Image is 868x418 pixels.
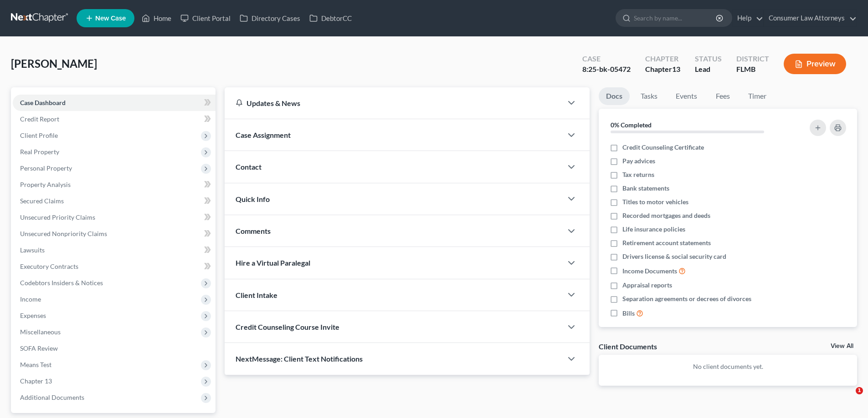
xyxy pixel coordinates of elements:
[668,87,704,105] a: Events
[622,197,688,206] span: Titles to motor vehicles
[645,64,680,75] div: Chapter
[20,197,64,205] span: Secured Claims
[20,279,103,287] span: Codebtors Insiders & Notices
[20,164,72,172] span: Personal Property
[622,309,635,318] span: Bills
[645,54,680,64] div: Chapter
[20,148,59,156] span: Real Property
[11,57,97,70] span: [PERSON_NAME]
[622,281,672,290] span: Appraisal reports
[633,87,665,105] a: Tasks
[20,230,107,237] span: Unsecured Nonpriority Claims
[13,242,216,258] a: Lawsuits
[236,227,271,235] span: Comments
[20,115,59,123] span: Credit Report
[20,361,51,368] span: Means Test
[20,262,78,270] span: Executory Contracts
[20,295,41,303] span: Income
[582,54,631,64] div: Case
[236,258,310,267] span: Hire a Virtual Paralegal
[305,10,356,26] a: DebtorCC
[764,10,857,26] a: Consumer Law Attorneys
[741,87,774,105] a: Timer
[20,328,61,336] span: Miscellaneous
[13,209,216,226] a: Unsecured Priority Claims
[622,267,677,276] span: Income Documents
[837,387,859,409] iframe: Intercom live chat
[622,143,704,152] span: Credit Counseling Certificate
[95,15,126,22] span: New Case
[13,258,216,275] a: Executory Contracts
[599,342,657,351] div: Client Documents
[611,121,652,129] strong: 0% Completed
[236,162,262,171] span: Contact
[784,54,846,74] button: Preview
[20,181,71,188] span: Property Analysis
[856,387,863,394] span: 1
[20,213,95,221] span: Unsecured Priority Claims
[20,131,58,139] span: Client Profile
[20,344,58,352] span: SOFA Review
[137,10,176,26] a: Home
[622,170,654,179] span: Tax returns
[622,184,669,193] span: Bank statements
[13,95,216,111] a: Case Dashboard
[622,252,726,261] span: Drivers license & social security card
[733,10,763,26] a: Help
[622,294,751,303] span: Separation agreements or decrees of divorces
[236,354,363,363] span: NextMessage: Client Text Notifications
[13,193,216,209] a: Secured Claims
[236,322,339,331] span: Credit Counseling Course Invite
[622,156,655,166] span: Pay advices
[20,99,66,106] span: Case Dashboard
[582,64,631,75] div: 8:25-bk-05472
[13,176,216,193] a: Property Analysis
[236,98,551,108] div: Updates & News
[236,291,277,299] span: Client Intake
[599,87,630,105] a: Docs
[176,10,235,26] a: Client Portal
[708,87,737,105] a: Fees
[13,111,216,127] a: Credit Report
[622,225,685,234] span: Life insurance policies
[13,226,216,242] a: Unsecured Nonpriority Claims
[20,246,45,254] span: Lawsuits
[13,340,216,357] a: SOFA Review
[236,131,291,139] span: Case Assignment
[634,10,717,26] input: Search by name...
[736,64,769,75] div: FLMB
[622,238,711,247] span: Retirement account statements
[672,65,680,73] span: 13
[736,54,769,64] div: District
[606,362,850,371] p: No client documents yet.
[236,195,270,203] span: Quick Info
[20,377,52,385] span: Chapter 13
[20,312,46,319] span: Expenses
[695,64,722,75] div: Lead
[622,211,710,220] span: Recorded mortgages and deeds
[235,10,305,26] a: Directory Cases
[695,54,722,64] div: Status
[20,393,84,401] span: Additional Documents
[831,343,853,349] a: View All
